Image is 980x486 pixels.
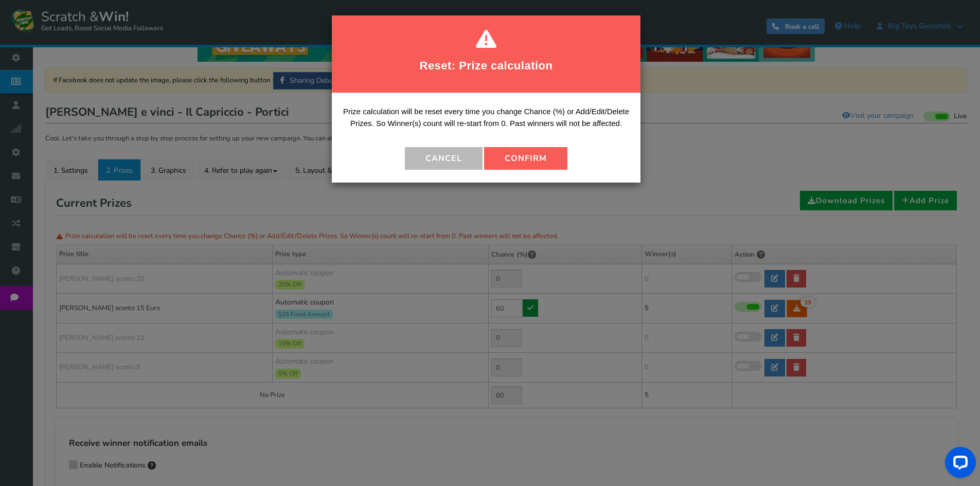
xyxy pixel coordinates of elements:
p: Prize calculation will be reset every time you change Chance (%) or Add/Edit/Delete Prizes. So Wi... [340,106,633,137]
h2: Reset: Prize calculation [345,51,628,80]
button: Confirm [484,147,567,170]
iframe: LiveChat chat widget [937,443,980,486]
button: Cancel [405,147,483,170]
